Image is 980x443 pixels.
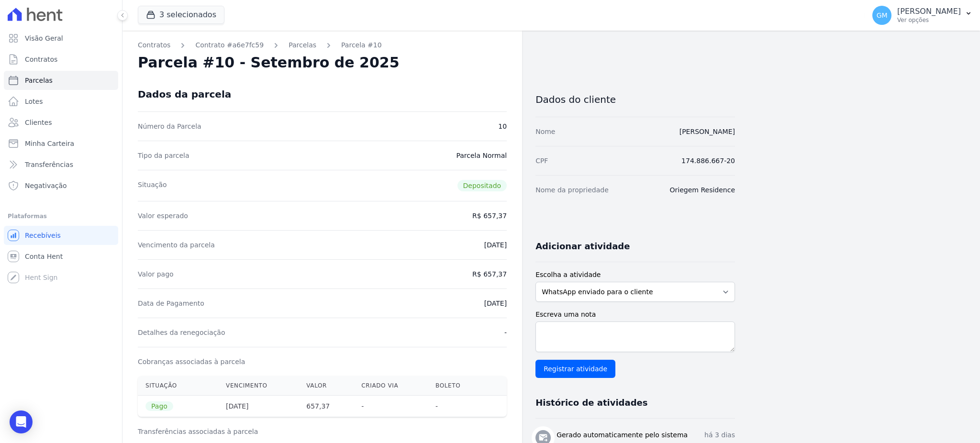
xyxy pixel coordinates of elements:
[25,118,52,127] span: Clientes
[218,376,299,396] th: Vencimento
[25,231,61,240] span: Recebíveis
[299,396,354,417] th: 657,37
[535,270,735,280] label: Escolha a atividade
[428,396,485,417] th: -
[456,151,507,160] dd: Parcela Normal
[535,360,615,378] input: Registrar atividade
[138,40,170,50] a: Contratos
[679,128,735,135] a: [PERSON_NAME]
[138,6,224,24] button: 3 selecionados
[4,50,118,69] a: Contratos
[289,40,316,50] a: Parcelas
[354,376,428,396] th: Criado via
[670,185,735,195] dd: Oriegem Residence
[4,92,118,111] a: Lotes
[535,94,735,105] h3: Dados do cliente
[25,55,57,64] span: Contratos
[4,134,118,153] a: Minha Carteira
[138,54,400,71] h2: Parcela #10 - Setembro de 2025
[865,2,980,29] button: GM [PERSON_NAME] Ver opções
[138,211,188,221] dt: Valor esperado
[138,376,218,396] th: Situação
[138,269,174,279] dt: Valor pago
[535,397,647,409] h3: Histórico de atividades
[535,185,609,195] dt: Nome da propriedade
[457,180,507,191] span: Depositado
[138,357,245,366] dt: Cobranças associadas à parcela
[138,240,215,250] dt: Vencimento da parcela
[145,401,173,411] span: Pago
[8,210,114,222] div: Plataformas
[535,241,630,252] h3: Adicionar atividade
[535,310,735,320] label: Escreva uma nota
[195,40,264,50] a: Contrato #a6e7fc59
[472,269,507,279] dd: R$ 657,37
[877,12,888,19] span: GM
[218,396,299,417] th: [DATE]
[472,211,507,221] dd: R$ 657,37
[681,156,735,166] dd: 174.886.667-20
[25,33,63,43] span: Visão Geral
[484,240,507,250] dd: [DATE]
[138,180,167,191] dt: Situação
[354,396,428,417] th: -
[704,430,735,440] p: há 3 dias
[25,160,73,169] span: Transferências
[138,122,201,131] dt: Número da Parcela
[299,376,354,396] th: Valor
[897,7,961,16] p: [PERSON_NAME]
[25,97,43,106] span: Lotes
[498,122,507,131] dd: 10
[138,299,204,308] dt: Data de Pagamento
[535,127,555,136] dt: Nome
[428,376,485,396] th: Boleto
[138,427,507,436] h3: Transferências associadas à parcela
[4,155,118,174] a: Transferências
[4,247,118,266] a: Conta Hent
[4,226,118,245] a: Recebíveis
[484,299,507,308] dd: [DATE]
[138,40,507,50] nav: Breadcrumb
[138,328,225,337] dt: Detalhes da renegociação
[504,328,507,337] dd: -
[25,181,67,190] span: Negativação
[25,139,74,148] span: Minha Carteira
[138,89,231,100] div: Dados da parcela
[4,176,118,195] a: Negativação
[4,71,118,90] a: Parcelas
[4,29,118,48] a: Visão Geral
[25,76,53,85] span: Parcelas
[10,410,33,433] div: Open Intercom Messenger
[25,252,63,261] span: Conta Hent
[341,40,382,50] a: Parcela #10
[557,430,688,440] h3: Gerado automaticamente pelo sistema
[535,156,548,166] dt: CPF
[897,16,961,24] p: Ver opções
[138,151,189,160] dt: Tipo da parcela
[4,113,118,132] a: Clientes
